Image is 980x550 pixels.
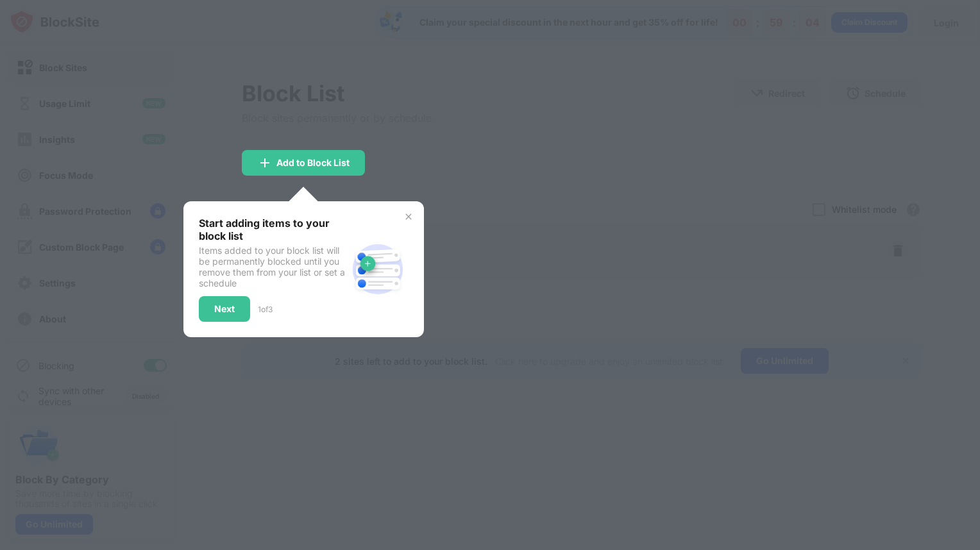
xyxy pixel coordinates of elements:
div: Start adding items to your block list [199,217,347,242]
div: Items added to your block list will be permanently blocked until you remove them from your list o... [199,245,347,288]
div: 1 of 3 [258,304,273,314]
img: x-button.svg [403,212,414,222]
div: Add to Block List [276,158,350,168]
img: block-site.svg [347,238,409,300]
div: Next [214,304,235,314]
